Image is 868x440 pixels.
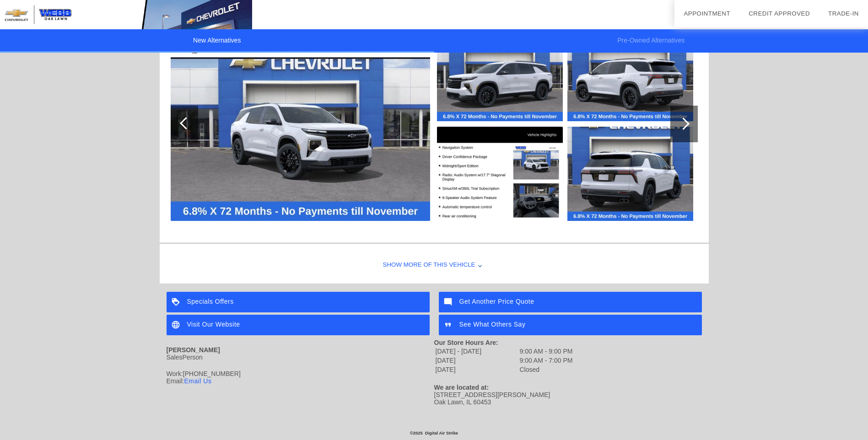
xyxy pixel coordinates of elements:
[519,347,573,355] td: 9:00 AM - 9:00 PM
[519,365,573,374] td: Closed
[435,347,518,355] td: [DATE] - [DATE]
[434,339,498,346] strong: Our Store Hours Are:
[167,346,220,354] strong: [PERSON_NAME]
[435,356,518,365] td: [DATE]
[167,354,434,361] div: SalesPerson
[167,292,187,312] img: ic_loyalty_white_24dp_2x.png
[437,27,563,121] img: 9cf83a06-86e4-4dff-abbb-838da4a6393f.jpg
[434,391,702,406] div: [STREET_ADDRESS][PERSON_NAME] Oak Lawn, IL 60453
[439,315,702,335] a: See What Others Say
[439,292,702,312] a: Get Another Price Quote
[434,384,489,391] strong: We are located at:
[171,27,430,221] img: 9701386e-4d9a-4b8b-a275-6c85337b108a.jpg
[828,10,859,17] a: Trade-In
[435,365,518,374] td: [DATE]
[439,315,459,335] img: ic_format_quote_white_24dp_2x.png
[160,247,709,284] div: Show More of this Vehicle
[567,127,693,221] img: 48add15d-b1a2-48b9-9238-15c296b0eac6.jpg
[437,127,563,221] img: 9035e5cd-a9a1-4458-b8fa-bd8c357bb592.jpg
[184,377,211,385] a: Email Us
[567,27,693,121] img: fbc75487-af82-4e1a-a7e1-0d59358ec067.jpg
[439,292,459,312] img: ic_mode_comment_white_24dp_2x.png
[167,370,434,377] div: Work:
[183,370,241,377] span: [PHONE_NUMBER]
[684,10,730,17] a: Appointment
[167,315,187,335] img: ic_language_white_24dp_2x.png
[167,377,434,385] div: Email:
[519,356,573,365] td: 9:00 AM - 7:00 PM
[167,315,430,335] a: Visit Our Website
[167,292,430,312] a: Specials Offers
[749,10,810,17] a: Credit Approved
